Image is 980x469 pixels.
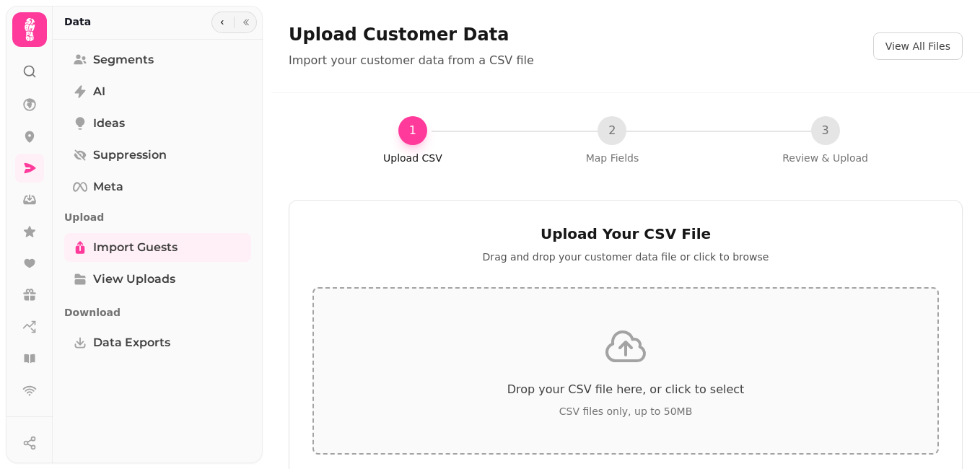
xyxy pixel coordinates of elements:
span: View Uploads [93,271,175,288]
p: Map Fields [586,151,639,165]
p: Drop your CSV file here, or click to select [349,381,903,398]
p: Upload CSV [383,151,442,165]
h1: Upload Customer Data [289,23,534,46]
a: View Uploads [64,265,251,294]
a: Meta [64,172,251,201]
span: 2 [608,122,616,139]
button: View All Files [873,32,963,60]
p: Import your customer data from a CSV file [289,52,534,69]
span: Import Guests [93,239,178,256]
span: 3 [821,122,828,139]
p: Drag and drop your customer data file or click to browse [312,250,939,264]
a: Data Exports [64,328,251,357]
h2: Upload Your CSV File [312,224,939,244]
a: Suppression [64,141,251,170]
a: Segments [64,45,251,74]
span: Segments [93,51,154,69]
span: Meta [93,178,123,196]
a: Ideas [64,109,251,138]
span: 1 [409,122,416,139]
p: Upload [64,204,251,230]
span: Ideas [93,115,125,132]
p: Review & Upload [782,151,868,165]
p: Download [64,299,251,325]
span: Suppression [93,146,167,164]
nav: Progress [383,116,868,165]
nav: Tabs [53,40,263,463]
a: Import Guests [64,233,251,262]
p: CSV files only, up to 50MB [349,404,903,418]
span: Data Exports [93,334,170,351]
a: AI [64,77,251,106]
span: AI [93,83,105,100]
h2: Data [64,14,91,29]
